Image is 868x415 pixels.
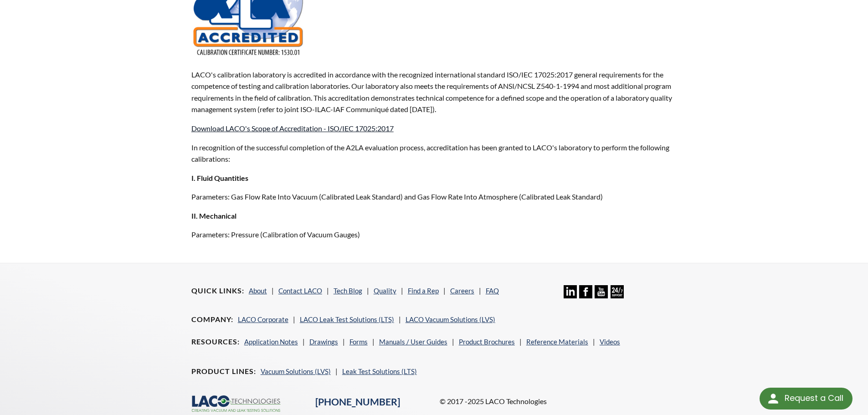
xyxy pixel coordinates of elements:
div: Request a Call [760,388,853,410]
p: In recognition of the successful completion of the A2LA evaluation process, accreditation has bee... [191,142,677,165]
img: 24/7 Support Icon [611,285,624,298]
a: Videos [600,338,620,346]
a: Find a Rep [408,287,439,295]
a: Contact LACO [278,287,322,295]
a: LACO Vacuum Solutions (LVS) [406,315,495,323]
a: Product Brochures [459,338,515,346]
a: Tech Blog [334,287,362,295]
a: About [249,287,267,295]
a: Quality [374,287,396,295]
a: LACO Leak Test Solutions (LTS) [300,315,394,323]
a: Drawings [309,338,338,346]
a: [PHONE_NUMBER] [315,396,400,408]
img: round button [766,391,781,406]
a: FAQ [486,287,499,295]
h4: Company [191,315,233,324]
strong: II. Mechanical [191,211,236,220]
a: Reference Materials [526,338,588,346]
strong: I. Fluid Quantities [191,174,248,182]
p: Parameters: Pressure (Calibration of Vacuum Gauges) [191,229,677,241]
a: Careers [450,287,474,295]
h4: Resources [191,337,240,347]
div: Request a Call [785,388,843,409]
a: 24/7 Support [611,292,624,300]
a: Download LACO's Scope of Accreditation - ISO/IEC 17025:2017 [191,124,394,133]
a: Leak Test Solutions (LTS) [342,367,417,375]
a: Manuals / User Guides [379,338,447,346]
p: LACO's calibration laboratory is accredited in accordance with the recognized international stand... [191,69,677,115]
a: Application Notes [244,338,298,346]
a: Vacuum Solutions (LVS) [261,367,331,375]
p: Parameters: Gas Flow Rate Into Vacuum (Calibrated Leak Standard) and Gas Flow Rate Into Atmospher... [191,191,677,203]
h4: Quick Links [191,286,244,296]
h4: Product Lines [191,367,256,376]
a: LACO Corporate [238,315,288,323]
a: Forms [349,338,368,346]
p: © 2017 -2025 LACO Technologies [440,395,677,407]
